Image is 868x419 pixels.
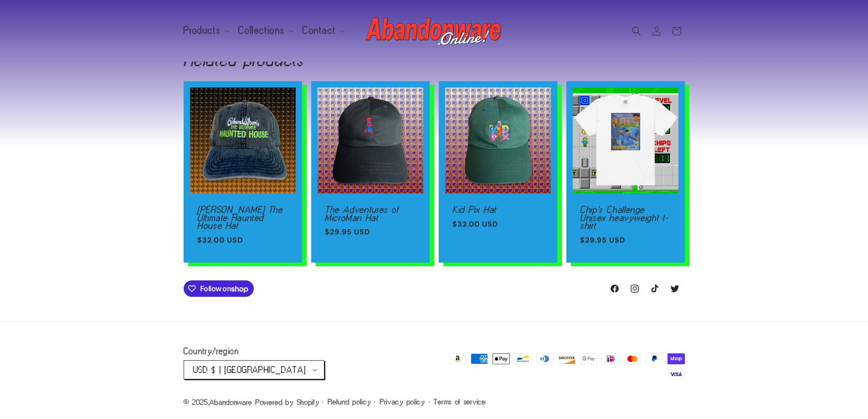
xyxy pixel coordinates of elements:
img: Abandonware [366,13,503,49]
a: Abandonware [362,9,506,52]
a: Terms of service [434,398,486,406]
a: Refund policy [328,398,371,406]
summary: Contact [297,21,348,40]
small: © 2025, [184,398,253,406]
span: Products [184,26,221,35]
summary: Products [178,21,233,40]
summary: Search [627,21,647,41]
button: USD $ | [GEOGRAPHIC_DATA] [184,360,324,379]
a: Powered by Shopify [256,398,319,406]
a: Kid Pix Hat [452,206,544,214]
h2: Related products [184,52,685,67]
a: Chip's Challenge Unisex heavyweight t-shirt [580,206,671,230]
a: Privacy policy [380,398,425,406]
summary: Collections [233,21,297,40]
a: Abandonware [210,398,252,406]
span: Collections [238,26,285,35]
span: USD $ | [GEOGRAPHIC_DATA] [193,365,306,374]
a: [PERSON_NAME] The Ultimate Haunted House Hat [197,206,288,230]
span: Contact [303,26,336,35]
a: The Adventures of MicroMan Hat [325,206,416,222]
h2: Country/region [184,347,324,356]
